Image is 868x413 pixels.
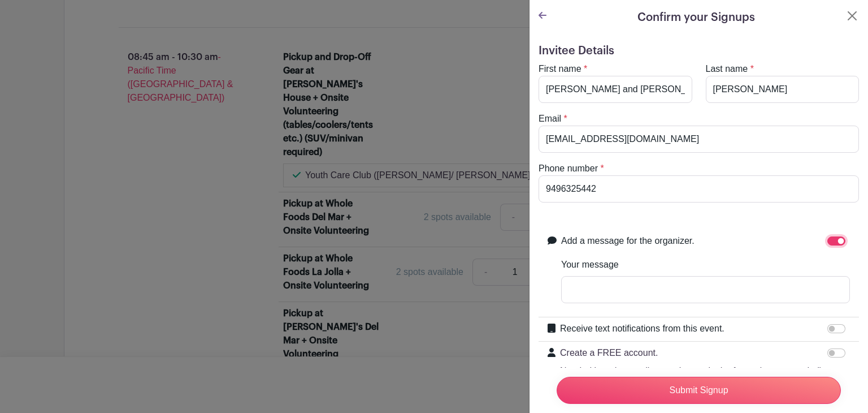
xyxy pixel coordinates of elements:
[560,346,825,360] p: Create a FREE account.
[557,377,841,404] input: Submit Signup
[539,112,561,126] label: Email
[637,9,755,26] h5: Confirm your Signups
[845,9,859,23] button: Close
[560,364,825,378] p: Needed in order to edit your signups in the future (recommended).
[706,62,748,76] label: Last name
[539,62,581,76] label: First name
[539,162,598,175] label: Phone number
[560,322,724,335] label: Receive text notifications from this event.
[561,258,619,272] label: Your message
[561,234,695,248] label: Add a message for the organizer.
[539,44,859,58] h5: Invitee Details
